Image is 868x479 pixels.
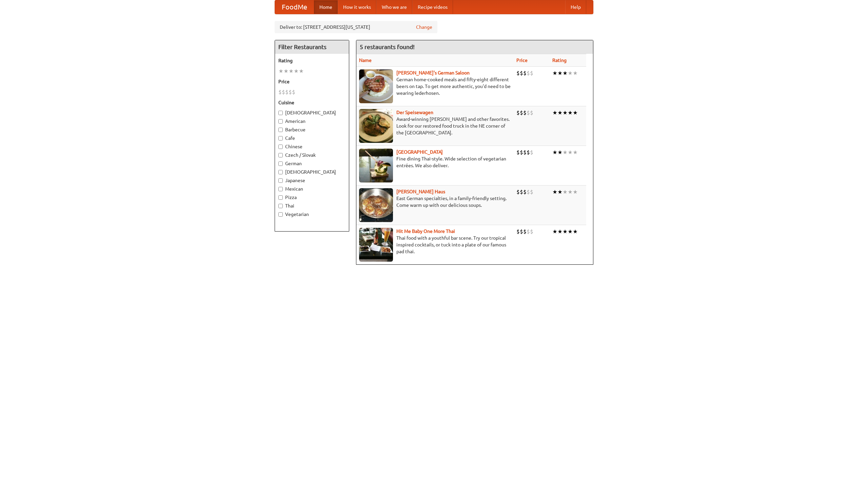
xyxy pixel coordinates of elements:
li: ★ [568,149,573,156]
li: $ [520,188,523,196]
p: Fine dining Thai-style. Wide selection of vegetarian entrées. We also deliver. [359,155,511,169]
li: ★ [573,109,578,116]
a: Change [416,24,432,30]
input: Cafe [278,136,283,140]
li: $ [516,109,520,116]
li: ★ [289,67,294,75]
li: $ [523,188,527,196]
a: Hit Me Baby One More Thai [396,228,455,234]
img: satay.jpg [359,149,393,182]
div: Deliver to: [STREET_ADDRESS][US_STATE] [275,21,437,33]
a: [PERSON_NAME] Haus [396,189,445,194]
input: Mexican [278,187,283,191]
li: $ [520,69,523,77]
li: $ [520,149,523,156]
input: Vegetarian [278,212,283,217]
li: $ [530,228,533,235]
a: Price [516,58,528,63]
li: ★ [568,228,573,235]
input: Pizza [278,195,283,200]
a: Help [565,0,586,14]
input: American [278,119,283,124]
li: $ [520,109,523,116]
li: $ [530,149,533,156]
li: $ [523,69,527,77]
h4: Filter Restaurants [275,40,349,54]
li: $ [527,228,530,235]
p: Thai food with a youthful bar scene. Try our tropical inspired cocktails, or tuck into a plate of... [359,235,511,255]
li: $ [516,149,520,156]
p: German home-cooked meals and fifty-eight different beers on tap. To get more authentic, you'd nee... [359,76,511,96]
li: ★ [283,67,289,75]
label: [DEMOGRAPHIC_DATA] [278,109,346,116]
label: Japanese [278,177,346,184]
label: Pizza [278,194,346,201]
li: ★ [557,109,563,116]
li: ★ [563,109,568,116]
input: German [278,161,283,166]
label: Mexican [278,186,346,192]
h5: Cuisine [278,99,346,106]
label: Chinese [278,143,346,150]
img: esthers.jpg [359,69,393,103]
li: ★ [563,69,568,77]
li: $ [527,188,530,196]
li: ★ [568,69,573,77]
li: $ [527,149,530,156]
input: Japanese [278,178,283,183]
li: ★ [573,188,578,196]
li: ★ [294,67,299,75]
a: FoodMe [275,0,314,14]
a: Rating [552,58,567,63]
li: ★ [552,69,557,77]
li: ★ [573,149,578,156]
li: ★ [278,67,283,75]
li: $ [282,88,285,96]
ng-pluralize: 5 restaurants found! [360,44,415,50]
input: [DEMOGRAPHIC_DATA] [278,111,283,115]
li: ★ [557,149,563,156]
h5: Rating [278,57,346,64]
input: Barbecue [278,128,283,132]
label: Barbecue [278,126,346,133]
a: Recipe videos [412,0,453,14]
li: ★ [552,228,557,235]
b: [PERSON_NAME]'s German Saloon [396,70,470,75]
li: ★ [557,228,563,235]
li: ★ [573,69,578,77]
li: ★ [563,149,568,156]
p: Award-winning [PERSON_NAME] and other favorites. Look for our restored food truck in the NE corne... [359,116,511,136]
a: Who we are [376,0,412,14]
li: $ [527,109,530,116]
li: ★ [552,188,557,196]
label: American [278,118,346,125]
li: $ [523,149,527,156]
a: [GEOGRAPHIC_DATA] [396,149,443,155]
li: $ [278,88,282,96]
li: $ [530,69,533,77]
li: $ [523,109,527,116]
input: Czech / Slovak [278,153,283,157]
li: ★ [552,109,557,116]
label: Cafe [278,135,346,141]
p: East German specialties, in a family-friendly setting. Come warm up with our delicious soups. [359,195,511,209]
img: kohlhaus.jpg [359,188,393,222]
b: Der Speisewagen [396,110,433,115]
li: $ [527,69,530,77]
li: $ [520,228,523,235]
li: $ [292,88,295,96]
label: [DEMOGRAPHIC_DATA] [278,169,346,175]
li: $ [516,69,520,77]
li: ★ [563,228,568,235]
li: ★ [557,69,563,77]
h5: Price [278,78,346,85]
li: $ [530,188,533,196]
li: $ [285,88,289,96]
li: $ [516,228,520,235]
li: ★ [568,109,573,116]
li: ★ [552,149,557,156]
li: $ [516,188,520,196]
label: Thai [278,202,346,209]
